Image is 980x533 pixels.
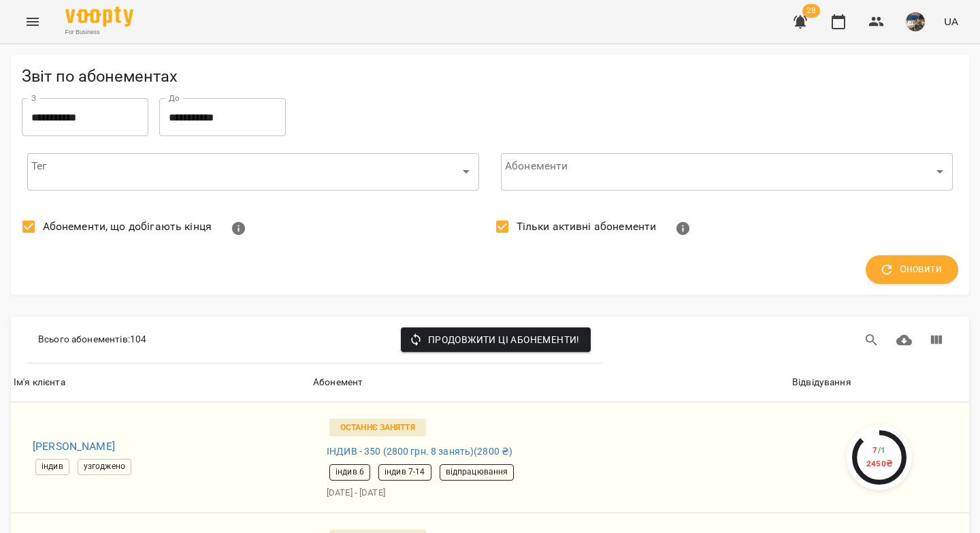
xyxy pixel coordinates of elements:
p: Останнє заняття [329,419,426,436]
span: For Business [65,28,133,37]
div: Абонемент [313,374,363,391]
span: індив 6 [330,466,370,478]
button: Показати абонементи з 3 або менше відвідуваннями або що закінчуються протягом 7 днів [223,212,255,245]
h6: [PERSON_NAME] [33,437,299,456]
img: Voopty Logo [65,7,133,27]
div: 7 2450 ₴ [866,444,893,470]
span: Тільки активні абонементи [517,219,657,235]
div: Відвідування [792,374,851,391]
div: Ім'я клієнта [14,374,65,391]
p: [DATE] - [DATE] [327,486,773,500]
span: / 1 [878,445,886,455]
button: UA [938,9,964,34]
span: UA [944,14,958,29]
a: Останнє заняттяІНДИВ - 350 (2800 грн. 8 занять)(2800 ₴)індив 6індив 7-14відпрацювання[DATE] - [DATE] [321,410,779,505]
span: Продовжити ці абонементи! [412,332,580,348]
span: відпрацювання [440,466,514,478]
div: Сортувати [313,374,363,391]
div: Сортувати [14,374,65,391]
p: Всього абонементів : 104 [38,333,146,346]
h5: Звіт по абонементах [22,66,958,87]
a: [PERSON_NAME]індивузгоджено [22,437,299,478]
span: 28 [802,4,820,18]
div: Сортувати [792,374,851,391]
span: узгоджено [78,461,131,472]
button: Пошук [855,324,888,357]
span: Відвідування [792,374,966,391]
button: Продовжити ці абонементи! [401,327,591,352]
button: Показувати тільки абонементи з залишком занять або з відвідуваннями. Активні абонементи - це ті, ... [667,212,700,245]
span: Оновити [882,261,942,278]
div: Table Toolbar [11,317,969,364]
div: ​ [27,152,479,191]
button: Завантажити CSV [888,324,921,357]
button: Menu [16,5,49,38]
span: ІНДИВ - 350 (2800 грн. 8 занять) ( 2800 ₴ ) [327,445,512,459]
span: Абонементи, що добігають кінця [43,219,212,235]
button: Оновити [866,255,958,284]
span: Ім'я клієнта [14,374,308,391]
img: 10df61c86029c9e6bf63d4085f455a0c.jpg [906,12,925,31]
span: Абонемент [313,374,787,391]
span: індив 7-14 [379,466,430,478]
div: ​ [501,152,953,191]
button: Вигляд колонок [920,324,953,357]
span: індив [36,461,69,472]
